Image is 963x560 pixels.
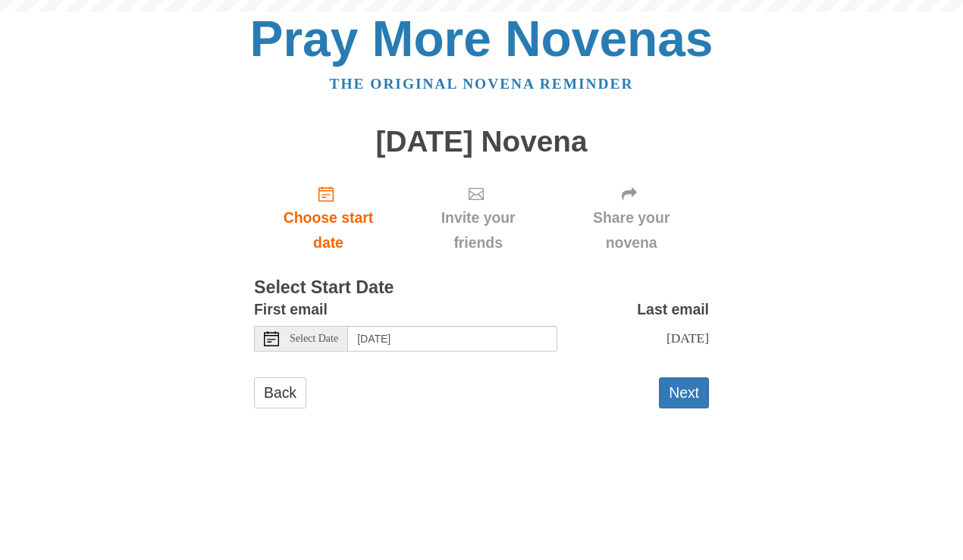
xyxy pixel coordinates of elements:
[569,205,694,255] span: Share your novena
[554,173,709,263] div: Click "Next" to confirm your start date first.
[250,11,714,67] a: Pray More Novenas
[254,126,709,158] h1: [DATE] Novena
[659,377,709,408] button: Next
[254,297,328,322] label: First email
[254,377,306,408] a: Back
[330,76,634,92] a: The original novena reminder
[403,173,554,263] div: Click "Next" to confirm your start date first.
[254,173,403,263] a: Choose start date
[254,278,709,298] h3: Select Start Date
[269,205,387,255] span: Choose start date
[637,297,709,322] label: Last email
[290,333,338,344] span: Select Date
[418,205,538,255] span: Invite your friends
[667,330,709,346] span: [DATE]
